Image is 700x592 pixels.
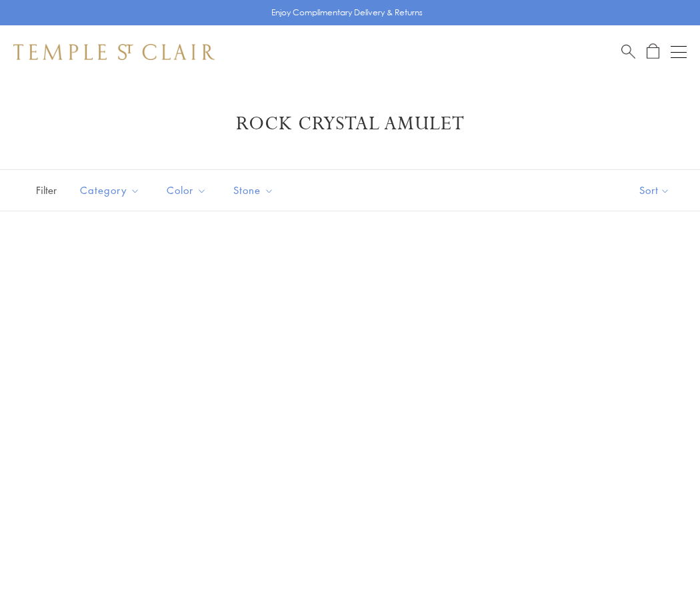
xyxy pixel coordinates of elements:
[647,43,659,60] a: Open Shopping Bag
[33,112,667,136] h1: Rock Crystal Amulet
[227,182,284,199] span: Stone
[157,175,217,205] button: Color
[621,43,635,60] a: Search
[271,6,423,19] p: Enjoy Complimentary Delivery & Returns
[671,44,687,60] button: Open navigation
[13,44,215,60] img: Temple St. Clair
[223,175,284,205] button: Stone
[73,182,150,199] span: Category
[70,175,150,205] button: Category
[160,182,217,199] span: Color
[609,170,700,211] button: Show sort by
